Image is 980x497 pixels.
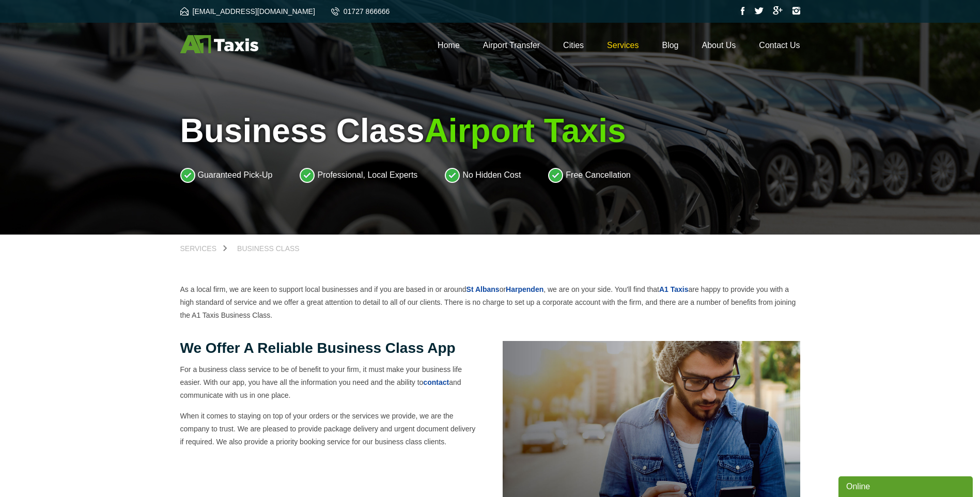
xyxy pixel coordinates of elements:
[227,245,310,252] a: Business Class
[438,41,460,50] a: Home
[563,41,584,50] a: Cities
[423,378,449,386] a: contact
[483,41,540,50] a: Airport Transfer
[425,112,626,149] span: Airport Taxis
[759,41,800,50] a: Contact Us
[180,341,478,355] h2: We offer a reliable business class app
[237,244,300,253] span: Business Class
[741,7,745,15] img: Facebook
[180,7,315,15] a: [EMAIL_ADDRESS][DOMAIN_NAME]
[792,7,800,15] img: Instagram
[838,474,975,497] iframe: chat widget
[180,245,227,252] a: Services
[702,41,736,50] a: About Us
[466,285,500,293] a: St Albans
[180,167,273,183] li: Guaranteed Pick-Up
[300,167,417,183] li: Professional, Local Experts
[331,7,390,15] a: 01727 866666
[607,41,639,50] a: Services
[180,410,478,448] p: When it comes to staying on top of your orders or the services we provide, we are the company to ...
[180,244,217,253] span: Services
[659,285,689,293] a: A1 Taxis
[548,167,630,183] li: Free Cancellation
[662,41,678,50] a: Blog
[773,6,783,15] img: Google Plus
[180,363,478,402] p: For a business class service to be of benefit to your firm, it must make your business life easie...
[506,285,543,293] a: Harpenden
[180,35,258,53] img: A1 Taxis St Albans LTD
[180,112,800,150] h1: Business Class
[754,7,764,14] img: Twitter
[180,283,800,322] p: As a local firm, we are keen to support local businesses and if you are based in or around or , w...
[445,167,521,183] li: No Hidden Cost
